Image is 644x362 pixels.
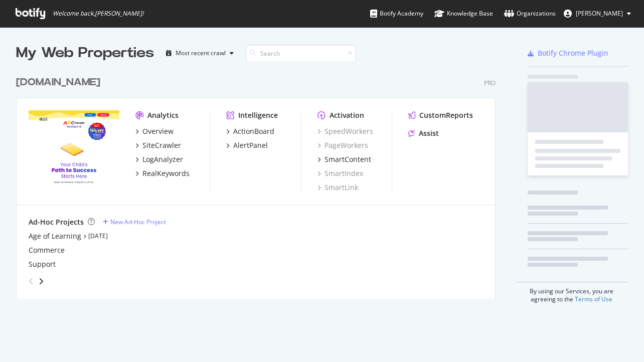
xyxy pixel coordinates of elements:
[88,232,108,240] a: [DATE]
[419,110,473,120] div: CustomReports
[515,282,628,303] div: By using our Services, you are agreeing to the
[484,79,496,87] div: Pro
[147,110,179,120] div: Analytics
[226,126,274,136] a: ActionBoard
[142,140,181,150] div: SiteCrawler
[53,10,143,18] span: Welcome back, [PERSON_NAME] !
[434,9,493,19] div: Knowledge Base
[142,126,174,136] div: Overview
[325,154,371,164] div: SmartContent
[29,110,119,183] img: www.abcmouse.com
[135,126,174,136] a: Overview
[238,110,278,120] div: Intelligence
[135,140,181,150] a: SiteCrawler
[16,75,100,90] div: [DOMAIN_NAME]
[317,183,358,193] a: SmartLink
[576,9,623,18] span: Liz Russell
[135,154,183,164] a: LogAnalyzer
[408,128,439,138] a: Assist
[317,126,373,136] a: SpeedWorkers
[419,128,439,138] div: Assist
[29,231,81,241] a: Age of Learning
[504,9,556,19] div: Organizations
[233,140,268,150] div: AlertPanel
[556,6,639,22] button: [PERSON_NAME]
[16,63,504,299] div: grid
[38,276,45,286] div: angle-right
[317,168,363,178] a: SmartIndex
[29,217,84,227] div: Ad-Hoc Projects
[176,50,226,56] div: Most recent crawl
[29,259,56,269] a: Support
[103,218,166,226] a: New Ad-Hoc Project
[575,295,612,303] a: Terms of Use
[330,110,364,120] div: Activation
[317,154,371,164] a: SmartContent
[162,45,238,61] button: Most recent crawl
[246,45,356,62] input: Search
[135,168,190,178] a: RealKeywords
[110,218,166,226] div: New Ad-Hoc Project
[25,273,38,289] div: angle-left
[226,140,268,150] a: AlertPanel
[538,48,608,58] div: Botify Chrome Plugin
[142,154,183,164] div: LogAnalyzer
[528,48,608,58] a: Botify Chrome Plugin
[233,126,274,136] div: ActionBoard
[16,75,104,90] a: [DOMAIN_NAME]
[29,245,65,255] a: Commerce
[408,110,473,120] a: CustomReports
[317,140,368,150] a: PageWorkers
[142,168,190,178] div: RealKeywords
[16,43,154,63] div: My Web Properties
[370,9,423,19] div: Botify Academy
